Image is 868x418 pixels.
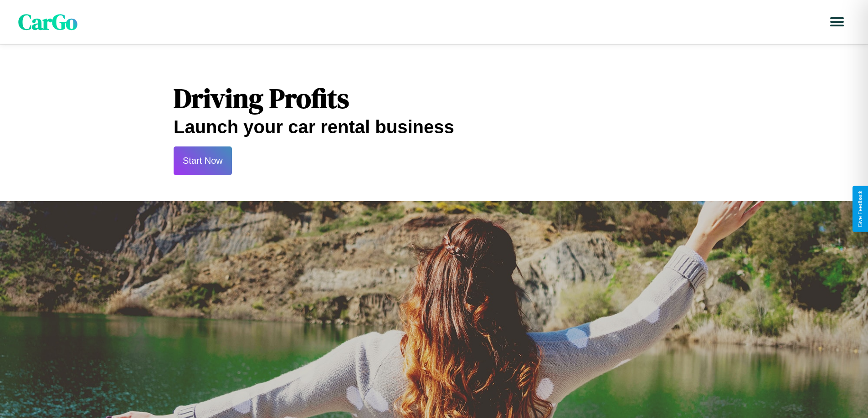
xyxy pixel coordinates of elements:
button: Open menu [824,9,850,35]
h2: Launch your car rental business [174,117,694,137]
span: CarGo [18,7,77,37]
button: Start Now [174,146,232,175]
div: Give Feedback [857,191,863,227]
h1: Driving Profits [174,80,694,117]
